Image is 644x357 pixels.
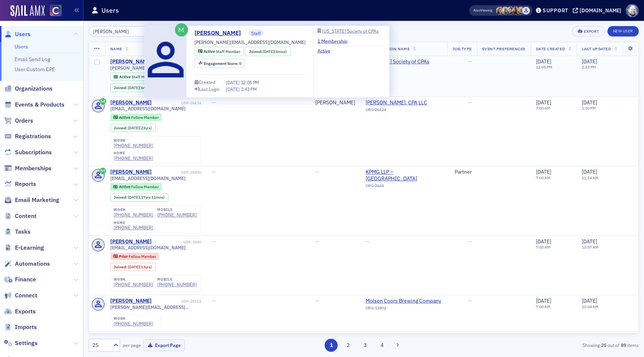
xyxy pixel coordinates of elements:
[468,99,472,106] span: —
[143,339,185,351] button: Export Page
[114,155,153,161] a: [PHONE_NUMBER]
[204,60,239,66] span: Engagement Score :
[110,106,186,111] span: [EMAIL_ADDRESS][DOMAIN_NAME]
[110,263,156,271] div: Joined: 2012-09-13 00:00:00
[128,85,139,90] span: [DATE]
[110,59,152,65] a: [PERSON_NAME]
[128,125,139,130] span: [DATE]
[226,86,241,92] span: [DATE]
[536,58,551,65] span: [DATE]
[315,99,355,106] div: [PERSON_NAME]
[536,64,552,70] time: 12:05 PM
[4,275,36,284] a: Finance
[15,196,59,204] span: Email Marketing
[110,83,156,92] div: Joined: 2025-03-07 00:00:00
[4,180,36,188] a: Reports
[543,7,568,14] div: Support
[114,321,153,326] a: [PHONE_NUMBER]
[582,58,597,65] span: [DATE]
[15,101,64,109] span: Events & Products
[496,7,504,15] span: Lauren Standiford
[110,114,162,121] div: Active: Active: Fellow Member
[4,212,37,220] a: Content
[468,58,472,65] span: —
[113,184,158,189] a: Active Fellow Member
[366,238,370,245] span: —
[45,5,61,18] a: View Homepage
[318,37,353,44] a: 1 Membership
[15,212,37,220] span: Content
[114,282,153,287] a: [PHONE_NUMBER]
[501,7,509,15] span: Derrol Moorhead
[212,99,216,106] span: —
[4,323,37,331] a: Imports
[322,29,379,33] div: [US_STATE] Society of CPAs
[626,4,639,17] span: Profile
[157,212,197,218] a: [PHONE_NUMBER]
[92,341,109,349] div: 25
[110,169,152,176] a: [PERSON_NAME]
[15,43,28,50] a: Users
[15,260,50,268] span: Automations
[110,183,162,190] div: Active: Active: Fellow Member
[128,265,152,269] div: (13yrs)
[153,240,201,244] div: USR-3540
[114,75,156,79] a: Active Staff Member
[315,297,319,304] span: —
[212,168,216,175] span: —
[366,66,433,74] div: ORG-2322
[522,7,530,15] span: Dan Baer
[15,117,33,125] span: Orders
[366,99,433,106] span: Ashley J. Wilkinson, CPA LLC
[241,86,257,92] span: 2:43 PM
[15,228,31,236] span: Tasks
[366,169,442,182] span: KPMG LLP – Denver
[4,85,53,93] a: Organizations
[119,115,131,120] span: Active
[157,282,197,287] div: [PHONE_NUMBER]
[473,8,492,13] span: Viewing
[482,46,525,51] span: Event Preferences
[582,238,597,245] span: [DATE]
[119,74,132,79] span: Active
[110,99,152,106] a: [PERSON_NAME]
[10,5,45,17] a: SailAMX
[580,7,621,14] div: [DOMAIN_NAME]
[366,107,433,115] div: ORG-26624
[318,47,336,54] a: Active
[15,323,37,331] span: Imports
[4,101,64,109] a: Events & Products
[114,277,153,282] div: work
[582,46,611,51] span: Last Updated
[15,244,44,252] span: E-Learning
[536,244,550,250] time: 7:00 AM
[315,238,319,245] span: —
[110,65,202,71] span: [PERSON_NAME][EMAIL_ADDRESS][DOMAIN_NAME]
[4,164,51,173] a: Memberships
[114,126,128,130] span: Joined :
[114,151,153,155] div: home
[195,47,244,56] div: Active: Active: Staff Member
[110,176,186,181] span: [EMAIL_ADDRESS][DOMAIN_NAME]
[366,298,441,304] span: Molson Coors Brewing Company
[128,126,152,130] div: (23yrs)
[110,304,202,310] span: [PERSON_NAME][EMAIL_ADDRESS][PERSON_NAME][DOMAIN_NAME]
[536,175,550,180] time: 7:00 AM
[15,164,51,173] span: Memberships
[15,148,52,157] span: Subscriptions
[110,238,152,245] a: [PERSON_NAME]
[212,238,216,245] span: —
[128,195,139,200] span: [DATE]
[263,48,287,54] div: (6mos)
[15,30,31,38] span: Users
[536,297,551,304] span: [DATE]
[342,339,355,352] button: 2
[15,85,53,93] span: Organizations
[113,115,158,120] a: Active Fellow Member
[572,26,604,37] button: Export
[4,307,36,316] a: Exports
